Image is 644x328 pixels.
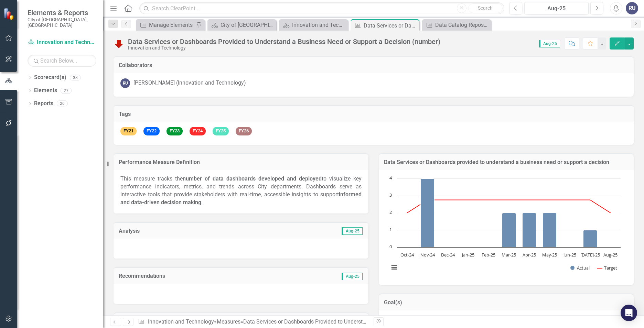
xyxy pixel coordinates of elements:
[149,21,194,29] div: Manage Elements
[57,101,68,107] div: 26
[114,38,125,49] img: Below Plan
[468,3,503,13] button: Search
[502,213,516,248] path: Mar-25, 2. Actual.
[28,9,96,17] span: Elements & Reports
[119,273,286,279] h3: Recommendations
[167,127,183,135] span: FY23
[119,62,629,68] h3: Collaborators
[597,265,618,271] button: Show Target
[400,252,414,258] text: Oct-24
[580,252,600,258] text: [DATE]-25
[120,175,362,206] p: This measure tracks the to visualize key performance indicators, metrics, and trends across City ...
[34,74,66,81] a: Scorecard(s)
[138,318,368,326] div: » »
[34,87,57,95] a: Elements
[190,127,206,135] span: FY24
[384,159,629,165] h3: Data Services or Dashboards provided to understand a business need or support a decision
[292,21,346,29] div: Innovation and Technology
[527,4,586,13] div: Aug-25
[523,252,536,258] text: Apr-25
[120,127,137,135] span: FY21
[133,79,246,87] div: [PERSON_NAME] (Innovation and Technology)
[384,299,629,306] h3: Goal(s)
[139,2,504,14] input: Search ClearPoint...
[401,179,616,248] g: Actual, series 1 of 2. Bar series with 11 bars.
[120,78,130,88] div: RU
[120,191,362,206] strong: informed and data-driven decision making
[389,209,392,215] text: 2
[217,318,240,325] a: Measures
[389,226,392,232] text: 1
[389,243,392,250] text: 0
[213,127,229,135] span: FY25
[539,40,560,47] span: Aug-25
[386,175,624,278] svg: Interactive chart
[342,273,363,280] span: Aug-25
[119,111,629,117] h3: Tags
[128,38,440,45] div: Data Services or Dashboards Provided to Understand a Business Need or Support a Decision (number)
[61,88,72,94] div: 27
[389,175,392,181] text: 4
[281,21,346,29] a: Innovation and Technology
[435,21,489,29] div: Data Catalog Repositories Developed (number)
[478,5,493,11] span: Search
[421,179,434,248] path: Nov-24, 4. Actual.
[441,252,455,258] text: Dec-24
[502,252,516,258] text: Mar-25
[209,21,275,29] a: City of [GEOGRAPHIC_DATA]
[243,318,491,325] div: Data Services or Dashboards Provided to Understand a Business Need or Support a Decision (number)
[119,228,239,234] h3: Analysis
[364,21,418,30] div: Data Services or Dashboards Provided to Understand a Business Need or Support a Decision (number)
[148,318,214,325] a: Innovation and Technology
[424,21,489,29] a: Data Catalog Repositories Developed (number)
[342,227,363,235] span: Aug-25
[583,230,597,248] path: Jul-25, 1. Actual.
[389,192,392,198] text: 3
[34,100,53,108] a: Reports
[28,17,96,28] small: City of [GEOGRAPHIC_DATA], [GEOGRAPHIC_DATA]
[461,252,474,258] text: Jan-25
[236,127,252,135] span: FY26
[143,127,160,135] span: FY22
[570,265,590,271] button: Show Actual
[119,159,363,165] h3: Performance Measure Definition
[3,8,15,20] img: ClearPoint Strategy
[482,252,495,258] text: Feb-25
[523,213,536,248] path: Apr-25, 2. Actual.
[621,305,637,321] div: Open Intercom Messenger
[524,2,589,14] button: Aug-25
[386,175,627,278] div: Chart. Highcharts interactive chart.
[563,252,576,258] text: Jun-25
[542,252,557,258] text: May-25
[420,252,435,258] text: Nov-24
[626,2,638,14] button: RU
[221,21,275,29] div: City of [GEOGRAPHIC_DATA]
[543,213,557,248] path: May-25, 2. Actual.
[183,175,322,182] strong: number of data dashboards developed and deployed
[128,45,440,51] div: Innovation and Technology
[28,39,96,46] a: Innovation and Technology
[70,75,81,80] div: 38
[389,263,399,272] button: View chart menu, Chart
[603,252,618,258] text: Aug-25
[28,55,96,67] input: Search Below...
[138,21,194,29] a: Manage Elements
